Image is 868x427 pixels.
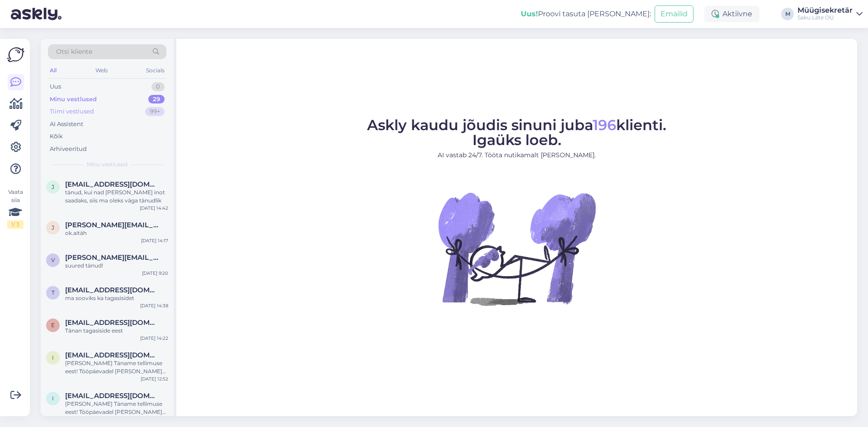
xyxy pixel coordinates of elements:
div: tänud, kui nad [PERSON_NAME] inot saadaks, siis ma oleks väga tänudlik [65,188,168,205]
span: 196 [593,116,616,134]
span: i [52,354,54,361]
div: 99+ [145,107,165,116]
div: [PERSON_NAME] Täname tellimuse eest! Tööpäevadel [PERSON_NAME] 15.00-ni edastatud tellimused täid... [65,400,168,416]
span: Minu vestlused [87,160,127,169]
div: Web [94,65,109,76]
div: [DATE] 9:20 [142,270,168,277]
div: All [48,65,58,76]
div: [PERSON_NAME] Täname tellimuse eest! Tööpäevadel [PERSON_NAME] 15.00-ni edastatud tellimused täid... [65,359,168,375]
div: Uus [50,82,61,91]
span: t [52,289,55,296]
div: Kõik [50,132,63,141]
div: [DATE] 14:22 [140,335,168,342]
b: Uus! [521,9,538,18]
div: Socials [144,65,166,76]
div: suured tänud! [65,262,168,270]
span: info@nordskin.ee [65,392,159,400]
span: virko.visnapuu@me.com [65,253,159,262]
span: eve.salumaa@tallinnlv.ee [65,319,159,327]
div: [DATE] 14:38 [140,302,168,309]
div: 0 [151,82,165,91]
span: e [51,322,55,328]
span: j [52,183,54,190]
span: jelena@mesa.ee [65,221,159,229]
span: Askly kaudu jõudis sinuni juba klienti. Igaüks loeb. [367,116,666,149]
span: i [52,395,54,402]
div: Aktiivne [704,6,759,22]
p: AI vastab 24/7. Tööta nutikamalt [PERSON_NAME]. [367,150,666,160]
div: Saku Läte OÜ [797,14,853,21]
div: Proovi tasuta [PERSON_NAME]: [521,9,651,19]
span: jaan@lepus.ee [65,180,159,188]
div: Tiimi vestlused [50,107,94,116]
span: tiina@thermotrans.ee [65,286,159,294]
span: Otsi kliente [56,47,92,56]
div: Arhiveeritud [50,145,87,154]
div: Tänan tagasiside eest [65,327,168,335]
img: No Chat active [435,167,598,330]
div: [DATE] 12:52 [141,375,168,382]
div: 1 / 3 [7,221,24,229]
button: Emailid [655,5,693,23]
div: ma sooviks ka tagasisidet [65,294,168,302]
div: AI Assistent [50,120,83,129]
span: info@velomarket.ee [65,351,159,359]
div: Müügisekretär [797,7,853,14]
span: j [52,224,54,231]
img: Askly Logo [7,46,24,63]
div: [DATE] 14:17 [141,237,168,244]
div: 29 [148,95,165,104]
div: Minu vestlused [50,95,97,104]
div: Vaata siia [7,188,24,229]
a: MüügisekretärSaku Läte OÜ [797,7,863,21]
span: v [51,257,55,263]
div: [DATE] 14:42 [140,205,168,211]
div: ok.aitäh [65,229,168,237]
div: M [781,8,794,20]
